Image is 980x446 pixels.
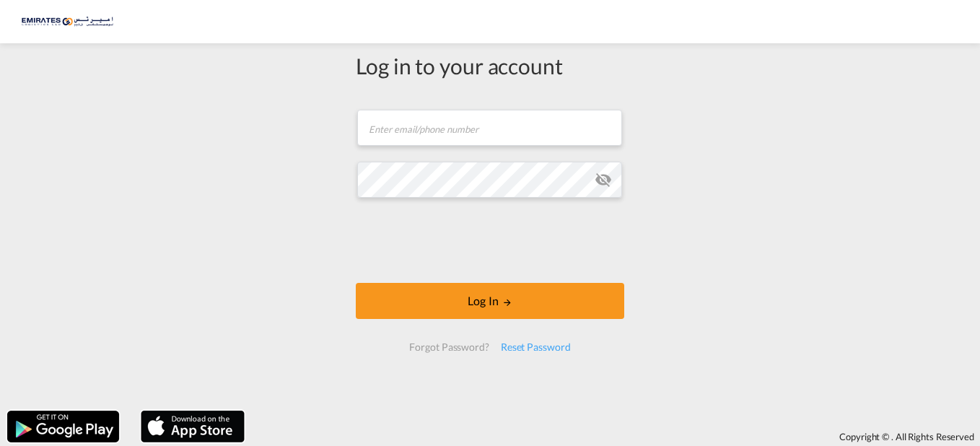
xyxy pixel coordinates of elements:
[495,334,577,360] div: Reset Password
[403,334,494,360] div: Forgot Password?
[595,171,612,188] md-icon: icon-eye-off
[356,283,624,319] button: LOGIN
[6,409,121,444] img: google.png
[139,409,246,444] img: apple.png
[380,212,600,268] iframe: reCAPTCHA
[356,51,624,81] div: Log in to your account
[357,110,622,146] input: Enter email/phone number
[22,6,119,38] img: c67187802a5a11ec94275b5db69a26e6.png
